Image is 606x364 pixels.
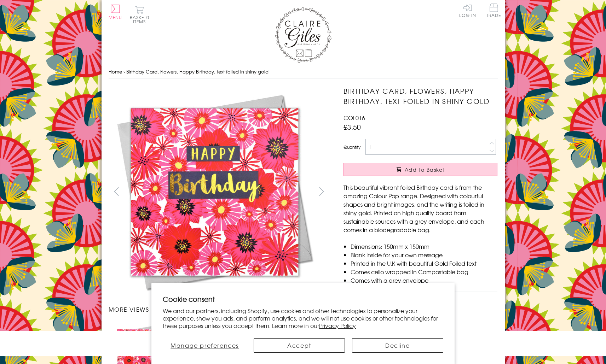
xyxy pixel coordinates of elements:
[275,7,331,63] img: Claire Giles Greetings Cards
[352,338,443,353] button: Decline
[313,183,329,199] button: next
[459,4,476,17] a: Log In
[133,14,149,25] span: 0 items
[351,259,497,268] li: Printed in the U.K with beautiful Gold Foiled text
[163,307,443,329] p: We and our partners, including Shopify, use cookies and other technologies to personalize your ex...
[163,294,443,304] h2: Cookie consent
[486,4,501,19] a: Trade
[351,276,497,284] li: Comes with a grey envelope
[344,144,360,150] label: Quantity
[126,68,269,75] span: Birthday Card, Flowers, Happy Birthday, text foiled in shiny gold
[109,14,122,20] span: Menu
[405,166,445,173] span: Add to Basket
[108,86,321,298] img: Birthday Card, Flowers, Happy Birthday, text foiled in shiny gold
[344,113,365,122] span: COL016
[109,65,498,79] nav: breadcrumbs
[163,338,247,353] button: Manage preferences
[351,268,497,276] li: Comes cello wrapped in Compostable bag
[329,86,542,298] img: Birthday Card, Flowers, Happy Birthday, text foiled in shiny gold
[123,68,125,75] span: ›
[344,122,361,132] span: £3.50
[109,68,122,75] a: Home
[351,251,497,259] li: Blank inside for your own message
[109,305,330,313] h3: More views
[130,6,149,24] button: Basket0 items
[344,163,497,176] button: Add to Basket
[109,183,125,199] button: prev
[344,86,497,106] h1: Birthday Card, Flowers, Happy Birthday, text foiled in shiny gold
[109,5,122,19] button: Menu
[351,242,497,251] li: Dimensions: 150mm x 150mm
[254,338,345,353] button: Accept
[171,341,239,350] span: Manage preferences
[486,4,501,17] span: Trade
[319,321,356,330] a: Privacy Policy
[344,183,497,234] p: This beautiful vibrant foiled Birthday card is from the amazing Colour Pop range. Designed with c...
